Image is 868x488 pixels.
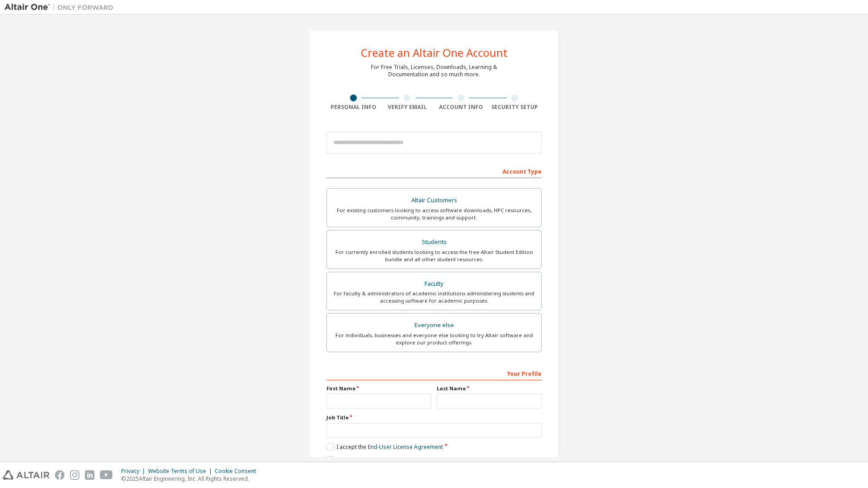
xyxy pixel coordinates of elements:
div: For faculty & administrators of academic institutions administering students and accessing softwa... [332,290,536,304]
img: instagram.svg [70,470,79,480]
div: Your Profile [326,366,542,380]
div: Everyone else [332,319,536,332]
div: For Free Trials, Licenses, Downloads, Learning & Documentation and so much more. [371,64,497,78]
p: © 2025 Altair Engineering, Inc. All Rights Reserved. [121,475,261,483]
label: Job Title [326,414,542,421]
img: altair_logo.svg [3,470,49,480]
div: Privacy [121,468,148,475]
div: Altair Customers [332,194,536,207]
div: Verify Email [380,104,434,111]
label: Last Name [437,385,542,392]
div: Security Setup [488,104,542,111]
img: linkedin.svg [85,470,94,480]
div: Account Type [326,164,542,178]
div: Faculty [332,278,536,290]
label: I would like to receive marketing emails from Altair [326,456,468,464]
label: I accept the [326,443,443,451]
div: Students [332,236,536,249]
img: Altair One [5,3,118,12]
div: Account Info [434,104,488,111]
div: Cookie Consent [215,468,261,475]
img: youtube.svg [100,470,113,480]
a: End-User License Agreement [368,443,443,451]
img: facebook.svg [55,470,64,480]
div: For currently enrolled students looking to access the free Altair Student Edition bundle and all ... [332,249,536,263]
div: Personal Info [326,104,380,111]
label: First Name [326,385,431,392]
div: For individuals, businesses and everyone else looking to try Altair software and explore our prod... [332,332,536,346]
div: For existing customers looking to access software downloads, HPC resources, community, trainings ... [332,207,536,221]
div: Website Terms of Use [148,468,215,475]
div: Create an Altair One Account [361,47,508,58]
